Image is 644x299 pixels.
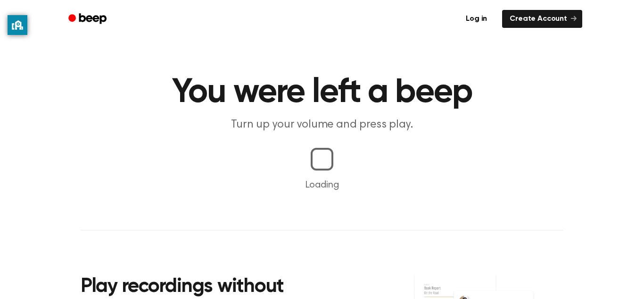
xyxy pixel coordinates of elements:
p: Loading [11,178,633,192]
p: Turn up your volume and press play. [141,117,503,133]
a: Log in [456,8,496,30]
button: privacy banner [8,15,27,35]
h1: You were left a beep [81,76,563,110]
a: Beep [62,10,115,28]
a: Create Account [502,10,582,28]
